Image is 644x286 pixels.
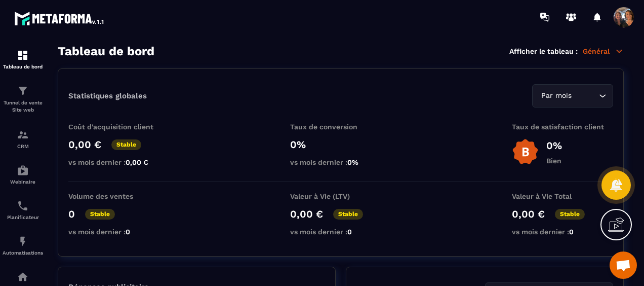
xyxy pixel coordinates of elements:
span: 0 [569,228,574,236]
p: 0,00 € [512,208,545,220]
span: 0 [126,228,130,236]
img: b-badge-o.b3b20ee6.svg [512,138,539,165]
img: automations [17,235,29,247]
span: 0,00 € [126,158,148,166]
a: formationformationTableau de bord [3,42,43,77]
p: Planificateur [3,214,43,220]
a: formationformationTunnel de vente Site web [3,77,43,121]
p: Stable [85,209,115,220]
p: Bien [546,157,562,165]
p: Stable [555,209,585,220]
p: Valeur à Vie (LTV) [290,192,391,200]
img: automations [17,164,29,176]
p: 0 [68,208,75,220]
a: formationformationCRM [3,121,43,157]
img: formation [17,49,29,61]
div: Search for option [532,84,613,108]
a: Ouvrir le chat [610,252,637,279]
p: Afficher le tableau : [509,47,578,55]
p: Volume des ventes [68,192,170,200]
p: Stable [111,139,141,150]
p: Tunnel de vente Site web [3,99,43,114]
span: Par mois [539,90,574,101]
p: 0,00 € [290,208,323,220]
p: 0,00 € [68,138,101,151]
p: Coût d'acquisition client [68,123,170,131]
p: vs mois dernier : [290,158,391,166]
p: CRM [3,144,43,149]
p: vs mois dernier : [68,228,170,236]
span: 0 [347,228,352,236]
p: Général [583,47,624,56]
p: vs mois dernier : [68,158,170,166]
img: formation [17,129,29,141]
p: Webinaire [3,179,43,185]
img: automations [17,271,29,283]
h3: Tableau de bord [58,44,154,58]
p: vs mois dernier : [290,228,391,236]
img: formation [17,85,29,97]
img: scheduler [17,200,29,212]
img: logo [14,9,105,27]
p: Statistiques globales [68,91,147,100]
a: automationsautomationsWebinaire [3,157,43,192]
p: Automatisations [3,250,43,256]
p: Taux de satisfaction client [512,123,613,131]
p: 0% [290,138,391,151]
p: Valeur à Vie Total [512,192,613,200]
span: 0% [347,158,358,166]
input: Search for option [574,90,596,101]
p: Taux de conversion [290,123,391,131]
p: Stable [333,209,363,220]
a: schedulerschedulerPlanificateur [3,192,43,228]
p: 0% [546,139,562,152]
p: vs mois dernier : [512,228,613,236]
p: Tableau de bord [3,64,43,69]
a: automationsautomationsAutomatisations [3,228,43,263]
